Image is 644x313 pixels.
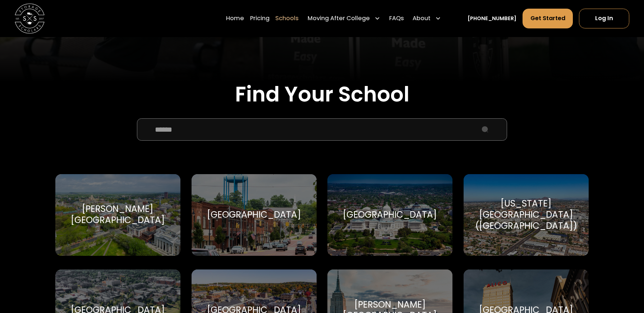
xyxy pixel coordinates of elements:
[413,14,431,23] div: About
[410,8,444,29] div: About
[55,82,589,106] h2: Find Your School
[55,174,180,256] a: Go to selected school
[468,15,516,23] a: [PHONE_NUMBER]
[327,174,452,256] a: Go to selected school
[207,209,301,221] div: [GEOGRAPHIC_DATA]
[579,9,629,29] a: Log In
[275,8,299,29] a: Schools
[226,8,244,29] a: Home
[15,4,44,33] img: Storage Scholars main logo
[192,174,317,256] a: Go to selected school
[473,198,580,232] div: [US_STATE][GEOGRAPHIC_DATA] ([GEOGRAPHIC_DATA])
[389,8,404,29] a: FAQs
[523,9,573,29] a: Get Started
[464,174,589,256] a: Go to selected school
[250,8,270,29] a: Pricing
[64,204,171,226] div: [PERSON_NAME][GEOGRAPHIC_DATA]
[305,8,383,29] div: Moving After College
[308,14,370,23] div: Moving After College
[343,209,437,221] div: [GEOGRAPHIC_DATA]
